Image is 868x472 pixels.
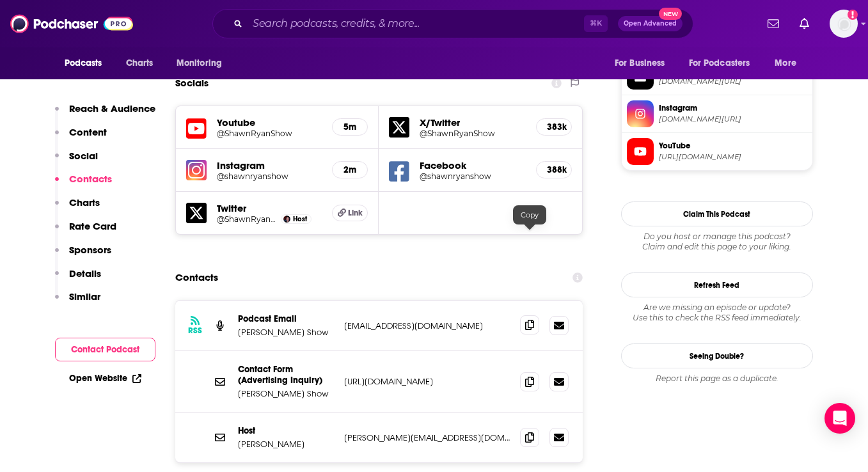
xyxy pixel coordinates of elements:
[69,126,107,138] p: Content
[332,205,368,221] a: Link
[126,54,154,72] span: Charts
[344,376,510,387] p: [URL][DOMAIN_NAME]
[830,10,858,38] span: Logged in as alignPR
[55,150,98,173] button: Social
[238,388,334,399] p: [PERSON_NAME] Show
[621,232,813,252] div: Claim and edit this page to your liking.
[513,205,546,224] div: Copy
[55,267,101,291] button: Details
[55,126,107,150] button: Content
[621,201,813,226] button: Claim This Podcast
[825,403,855,434] div: Open Intercom Messenger
[615,54,665,72] span: For Business
[621,232,813,242] span: Do you host or manage this podcast?
[69,150,98,162] p: Social
[55,173,112,196] button: Contacts
[830,10,858,38] img: User Profile
[217,171,322,181] a: @shawnryanshow
[659,77,807,86] span: twitter.com/ShawnRyanShow
[762,13,784,35] a: Show notifications dropdown
[69,290,100,303] p: Similar
[621,303,813,323] div: Are we missing an episode or update? Use this to check the RSS feed immediately.
[69,244,111,256] p: Sponsors
[188,326,202,336] h3: RSS
[420,171,526,181] a: @shawnryanshow
[420,116,526,129] h5: X/Twitter
[659,114,807,124] span: instagram.com/shawnryanshow
[238,313,334,324] p: Podcast Email
[175,265,218,290] h2: Contacts
[343,164,357,175] h5: 2m
[766,51,812,75] button: open menu
[238,327,334,338] p: [PERSON_NAME] Show
[348,208,363,218] span: Link
[175,71,209,95] h2: Socials
[55,290,100,314] button: Similar
[238,439,334,450] p: [PERSON_NAME]
[118,51,161,75] a: Charts
[659,152,807,162] span: https://www.youtube.com/@ShawnRyanShow
[217,202,322,214] h5: Twitter
[606,51,681,75] button: open menu
[794,13,814,35] a: Show notifications dropdown
[848,10,858,20] svg: Add a profile image
[217,159,322,171] h5: Instagram
[217,214,278,224] a: @ShawnRyan762
[584,15,608,32] span: ⌘ K
[420,159,526,171] h5: Facebook
[238,425,334,436] p: Host
[55,196,100,220] button: Charts
[55,244,111,267] button: Sponsors
[69,196,100,208] p: Charts
[69,267,101,279] p: Details
[627,138,807,165] a: YouTube[URL][DOMAIN_NAME]
[627,100,807,127] a: Instagram[DOMAIN_NAME][URL]
[659,8,682,20] span: New
[55,102,155,126] button: Reach & Audience
[621,343,813,368] a: Seeing Double?
[547,122,561,132] h5: 383k
[293,215,307,223] span: Host
[186,160,207,180] img: iconImage
[65,54,102,72] span: Podcasts
[177,54,222,72] span: Monitoring
[420,129,526,138] a: @ShawnRyanShow
[621,272,813,297] button: Refresh Feed
[248,13,584,34] input: Search podcasts, credits, & more...
[283,216,290,223] img: Shawn Ryan
[55,338,155,361] button: Contact Podcast
[659,102,807,114] span: Instagram
[659,140,807,152] span: YouTube
[689,54,750,72] span: For Podcasters
[681,51,769,75] button: open menu
[69,220,116,232] p: Rate Card
[343,122,357,132] h5: 5m
[56,51,119,75] button: open menu
[618,16,683,31] button: Open AdvancedNew
[168,51,239,75] button: open menu
[69,102,155,114] p: Reach & Audience
[621,374,813,384] div: Report this page as a duplicate.
[238,364,334,386] p: Contact Form (Advertising Inquiry)
[10,12,133,36] img: Podchaser - Follow, Share and Rate Podcasts
[212,9,693,38] div: Search podcasts, credits, & more...
[344,432,510,443] p: [PERSON_NAME][EMAIL_ADDRESS][DOMAIN_NAME]
[344,320,510,331] p: [EMAIL_ADDRESS][DOMAIN_NAME]
[547,164,561,175] h5: 388k
[55,220,116,244] button: Rate Card
[217,129,322,138] a: @ShawnRyanShow
[69,173,112,185] p: Contacts
[775,54,796,72] span: More
[830,10,858,38] button: Show profile menu
[217,116,322,129] h5: Youtube
[624,20,677,27] span: Open Advanced
[69,373,141,384] a: Open Website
